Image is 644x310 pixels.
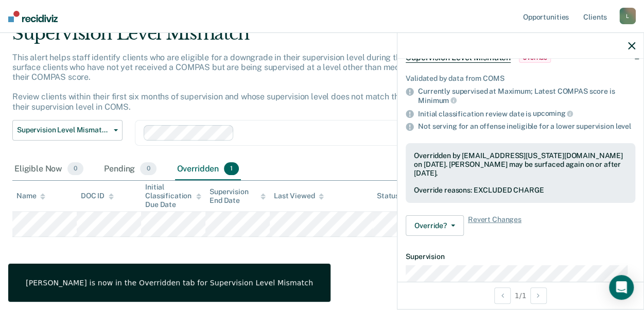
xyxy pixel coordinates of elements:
[414,186,627,195] div: Override reasons: EXCLUDED CHARGE
[145,183,201,209] div: Initial Classification Due Date
[406,215,464,236] button: Override?
[16,192,45,200] div: Name
[406,252,635,261] dt: Supervision
[533,109,573,117] span: upcoming
[274,192,324,200] div: Last Viewed
[619,8,636,24] div: L
[12,53,585,112] p: This alert helps staff identify clients who are eligible for a downgrade in their supervision lev...
[67,162,83,176] span: 0
[418,109,635,118] div: Initial classification review date is
[414,151,627,177] div: Overridden by [EMAIL_ADDRESS][US_STATE][DOMAIN_NAME] on [DATE]. [PERSON_NAME] may be surfaced aga...
[377,192,399,200] div: Status
[12,158,85,181] div: Eligible Now
[418,122,635,131] div: Not serving for an offense ineligible for a lower supervision
[8,11,58,22] img: Recidiviz
[397,282,643,309] div: 1 / 1
[615,122,631,130] span: level
[494,287,511,304] button: Previous Opportunity
[175,158,241,181] div: Overridden
[609,275,634,300] div: Open Intercom Messenger
[140,162,156,176] span: 0
[224,162,239,176] span: 1
[418,87,635,105] div: Currently supervised at Maximum; Latest COMPAS score is
[468,215,521,236] span: Revert Changes
[17,126,110,134] span: Supervision Level Mismatch
[81,192,114,200] div: DOC ID
[102,158,158,181] div: Pending
[418,96,457,105] span: Minimum
[26,278,313,287] div: [PERSON_NAME] is now in the Overridden tab for Supervision Level Mismatch
[406,74,635,83] div: Validated by data from COMS
[12,23,592,53] div: Supervision Level Mismatch
[530,287,547,304] button: Next Opportunity
[210,187,266,205] div: Supervision End Date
